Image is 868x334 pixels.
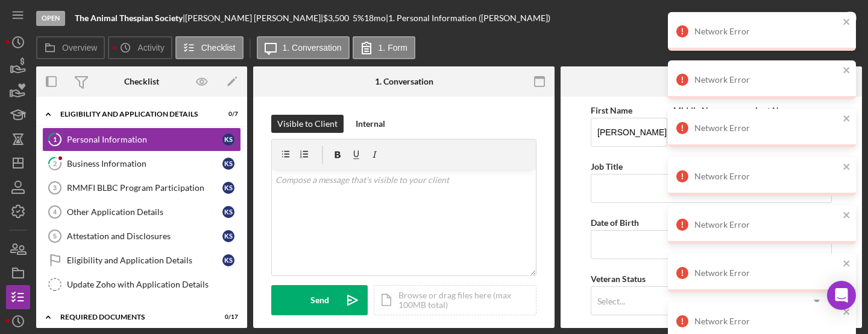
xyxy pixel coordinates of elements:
[53,135,57,143] tspan: 1
[42,248,241,272] a: Eligibility and Application DetailsKS
[53,208,57,216] tspan: 4
[108,36,172,59] button: Activity
[216,313,238,321] div: 0 / 17
[843,307,851,318] button: close
[283,43,342,53] label: 1. Conversation
[222,133,234,146] div: K S
[591,161,623,172] label: Job Title
[42,200,241,224] a: 4Other Application DetailsKS
[201,43,236,53] label: Checklist
[124,77,159,86] div: Checklist
[694,123,839,133] div: Network Error
[67,255,222,265] div: Eligibility and Application Details
[36,36,105,59] button: Overview
[843,162,851,173] button: close
[776,6,835,30] div: Mark Complete
[216,111,238,118] div: 0 / 7
[67,207,222,217] div: Other Application Details
[271,115,344,133] button: Visible to Client
[764,6,862,30] button: Mark Complete
[364,13,386,23] div: 18 mo
[375,77,433,86] div: 1. Conversation
[843,259,851,270] button: close
[310,285,329,315] div: Send
[353,13,364,23] div: 5 %
[222,158,234,170] div: K S
[222,182,234,194] div: K S
[694,27,839,36] div: Network Error
[62,43,97,53] label: Overview
[67,135,222,144] div: Personal Information
[843,65,851,77] button: close
[271,285,368,315] button: Send
[591,105,632,115] label: First Name
[67,183,222,193] div: RMMFI BLBC Program Participation
[379,43,407,53] label: 1. Form
[42,224,241,248] a: 5Attestation and DisclosuresKS
[827,281,856,310] div: Open Intercom Messenger
[257,36,350,59] button: 1. Conversation
[36,11,65,26] div: Open
[222,206,234,218] div: K S
[350,115,391,133] button: Internal
[222,254,234,266] div: K S
[694,220,839,230] div: Network Error
[137,43,164,53] label: Activity
[694,316,839,326] div: Network Error
[67,159,222,169] div: Business Information
[323,13,349,23] span: $3,500
[694,268,839,278] div: Network Error
[67,280,241,289] div: Update Zoho with Application Details
[75,13,183,23] b: The Animal Thespian Society
[42,272,241,297] a: Update Zoho with Application Details
[843,210,851,222] button: close
[42,152,241,176] a: 2Business InformationKS
[42,127,241,152] a: 1Personal InformationKS
[60,111,208,118] div: Eligibility and Application Details
[356,115,385,133] div: Internal
[53,159,57,167] tspan: 2
[75,13,185,23] div: |
[386,13,550,23] div: | 1. Personal Information ([PERSON_NAME])
[843,114,851,125] button: close
[67,231,222,241] div: Attestation and Disclosures
[53,184,57,191] tspan: 3
[277,115,338,133] div: Visible to Client
[60,313,208,321] div: Required Documents
[185,13,323,23] div: [PERSON_NAME] [PERSON_NAME] |
[694,172,839,181] div: Network Error
[42,176,241,200] a: 3RMMFI BLBC Program ParticipationKS
[843,17,851,28] button: close
[591,217,639,228] label: Date of Birth
[694,75,839,85] div: Network Error
[597,297,625,306] div: Select...
[53,233,57,240] tspan: 5
[222,230,234,242] div: K S
[353,36,415,59] button: 1. Form
[175,36,244,59] button: Checklist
